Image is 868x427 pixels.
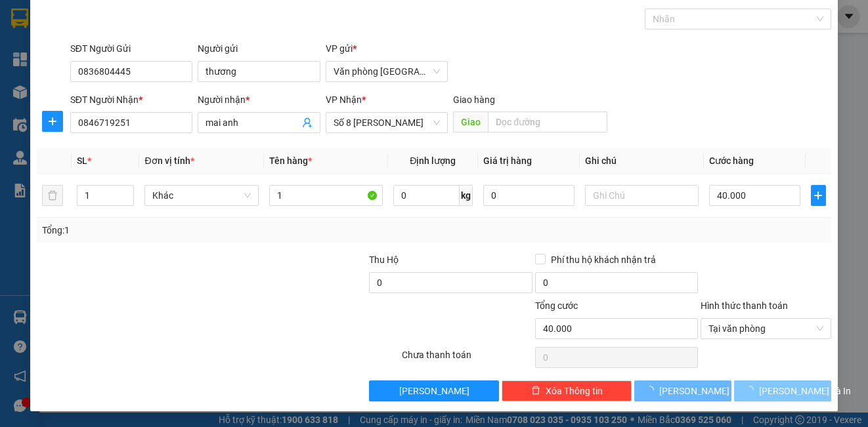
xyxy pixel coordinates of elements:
[70,92,192,107] div: SĐT Người Nhận
[69,94,317,176] h2: VP Nhận: Số 8 [PERSON_NAME]
[502,380,632,401] button: deleteXóa Thông tin
[269,185,383,206] input: VD: Bàn, Ghế
[326,94,362,105] span: VP Nhận
[42,111,63,132] button: plus
[483,155,532,166] span: Giá trị hàng
[812,190,825,201] span: plus
[7,94,106,115] h2: 15KJX841
[43,116,62,127] span: plus
[369,254,399,265] span: Thu Hộ
[42,223,336,237] div: Tổng: 1
[708,319,823,338] span: Tại văn phòng
[811,185,826,206] button: plus
[198,92,320,107] div: Người nhận
[334,62,440,81] span: Văn phòng Nam Định
[709,155,754,166] span: Cước hàng
[734,380,831,401] button: [PERSON_NAME] và In
[326,41,448,56] div: VP gửi
[701,300,788,311] label: Hình thức thanh toán
[453,112,488,132] span: Giao
[269,155,312,166] span: Tên hàng
[70,41,192,56] div: SĐT Người Gửi
[302,117,313,128] span: user-add
[460,185,473,206] span: kg
[399,384,469,398] span: [PERSON_NAME]
[585,185,699,206] input: Ghi Chú
[531,386,540,396] span: delete
[580,148,704,174] th: Ghi chú
[174,10,317,32] b: [DOMAIN_NAME]
[488,112,607,132] input: Dọc đường
[546,253,661,267] span: Phí thu hộ khách nhận trả
[7,20,43,85] img: logo.jpg
[759,384,851,398] span: [PERSON_NAME] và In
[50,10,146,90] b: Phúc Lộc Thọ Limousine
[152,186,250,205] span: Khác
[634,380,731,401] button: [PERSON_NAME]
[198,41,320,56] div: Người gửi
[483,185,575,206] input: 0
[410,155,456,166] span: Định lượng
[334,113,440,132] span: Số 8 Tôn Thất Thuyết
[453,94,495,105] span: Giao hàng
[659,384,729,398] span: [PERSON_NAME]
[77,155,87,166] span: SL
[535,300,578,311] span: Tổng cước
[745,386,759,395] span: loading
[144,155,194,166] span: Đơn vị tính
[546,384,603,398] span: Xóa Thông tin
[401,348,533,371] div: Chưa thanh toán
[369,380,499,401] button: [PERSON_NAME]
[645,386,659,395] span: loading
[42,185,63,206] button: delete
